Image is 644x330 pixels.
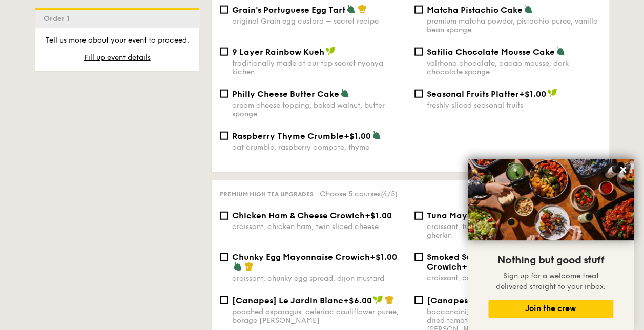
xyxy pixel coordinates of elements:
[381,190,398,198] span: (4/5)
[232,17,406,26] div: original Grain egg custard – secret recipe
[427,222,601,240] div: croissant, tuna, [PERSON_NAME] dressing, gherkin
[414,296,423,304] input: [Canapes] Petite Caprese+$6.00bocconcini, candied cherry-tomato puree, semi-dried tomato balsamic...
[427,17,601,34] div: premium matcha powder, pistachio puree, vanilla bean sponge
[427,47,555,57] span: Satilia Chocolate Mousse Cake
[524,5,533,14] img: icon-vegetarian.fe4039eb.svg
[427,89,519,99] span: Seasonal Fruits Platter
[232,47,324,57] span: 9 Layer Rainbow Kueh
[427,59,601,76] div: valrhona chocolate, cacao mousse, dark chocolate sponge
[427,101,601,110] div: freshly sliced seasonal fruits
[220,90,228,98] input: Philly Cheese Butter Cakecream cheese topping, baked walnut, butter sponge
[427,5,523,15] span: Matcha Pistachio Cake
[220,296,228,304] input: [Canapes] Le Jardin Blanc+$6.00poached asparagus, celeriac cauliflower puree, borage [PERSON_NAME]
[232,222,406,231] div: croissant, chicken ham, twin sliced cheese
[340,89,349,98] img: icon-vegetarian.fe4039eb.svg
[44,14,74,23] span: Order 1
[373,295,383,304] img: icon-vegan.f8ff3823.svg
[325,47,336,56] img: icon-vegan.f8ff3823.svg
[427,211,536,220] span: Tuna Mayonnaise Crowich
[232,131,344,141] span: Raspberry Thyme Crumble
[344,131,371,141] span: +$1.00
[414,212,423,220] input: Tuna Mayonnaise Crowich+$1.00croissant, tuna, [PERSON_NAME] dressing, gherkin
[497,254,604,266] span: Nothing but good stuff
[519,89,546,99] span: +$1.00
[365,211,392,220] span: +$1.00
[84,53,151,62] span: Fill up event details
[496,272,606,291] span: Sign up for a welcome treat delivered straight to your inbox.
[414,253,423,261] input: Smoked Salmon Cream Cheese Crowich+$2.00croissant, cream cheese, smoked salmon
[468,159,634,240] img: DSC07876-Edit02-Large.jpeg
[343,296,372,305] span: +$6.00
[220,191,314,198] span: Premium high tea upgrades
[385,295,394,304] img: icon-chef-hat.a58ddaea.svg
[346,5,356,14] img: icon-vegetarian.fe4039eb.svg
[370,252,397,262] span: +$1.00
[232,211,365,220] span: Chicken Ham & Cheese Crowich
[232,252,370,262] span: Chunky Egg Mayonnaise Crowich
[232,59,406,76] div: traditionally made at our top secret nyonya kichen
[556,47,565,56] img: icon-vegetarian.fe4039eb.svg
[414,6,423,14] input: Matcha Pistachio Cakepremium matcha powder, pistachio puree, vanilla bean sponge
[358,5,367,14] img: icon-chef-hat.a58ddaea.svg
[615,161,631,178] button: Close
[232,101,406,118] div: cream cheese topping, baked walnut, butter sponge
[414,48,423,56] input: Satilia Chocolate Mousse Cakevalrhona chocolate, cacao mousse, dark chocolate sponge
[427,296,535,305] span: [Canapes] Petite Caprese
[232,274,406,283] div: croissant, chunky egg spread, dijon mustard
[232,143,406,152] div: oat crumble, raspberry compote, thyme
[220,253,228,261] input: Chunky Egg Mayonnaise Crowich+$1.00croissant, chunky egg spread, dijon mustard
[462,262,490,272] span: +$2.00
[220,6,228,14] input: Grain's Portuguese Egg Tartoriginal Grain egg custard – secret recipe
[427,252,556,272] span: Smoked Salmon Cream Cheese Crowich
[232,5,345,15] span: Grain's Portuguese Egg Tart
[244,262,254,271] img: icon-chef-hat.a58ddaea.svg
[233,262,242,271] img: icon-vegetarian.fe4039eb.svg
[488,300,613,318] button: Join the crew
[372,131,381,140] img: icon-vegetarian.fe4039eb.svg
[44,35,191,46] p: Tell us more about your event to proceed.
[320,190,398,198] span: Choose 5 courses
[232,89,339,99] span: Philly Cheese Butter Cake
[414,90,423,98] input: Seasonal Fruits Platter+$1.00freshly sliced seasonal fruits
[232,307,406,325] div: poached asparagus, celeriac cauliflower puree, borage [PERSON_NAME]
[220,48,228,56] input: 9 Layer Rainbow Kuehtraditionally made at our top secret nyonya kichen
[232,296,343,305] span: [Canapes] Le Jardin Blanc
[547,89,557,98] img: icon-vegan.f8ff3823.svg
[427,274,601,282] div: croissant, cream cheese, smoked salmon
[220,132,228,140] input: Raspberry Thyme Crumble+$1.00oat crumble, raspberry compote, thyme
[220,212,228,220] input: Chicken Ham & Cheese Crowich+$1.00croissant, chicken ham, twin sliced cheese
